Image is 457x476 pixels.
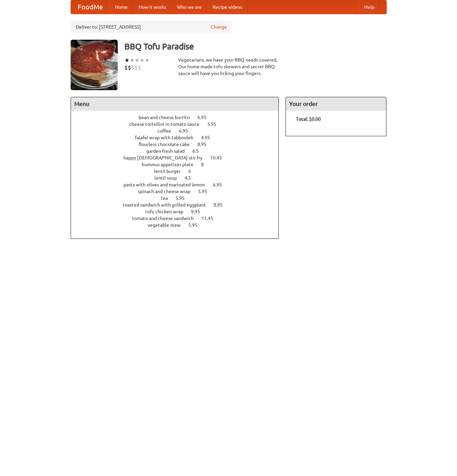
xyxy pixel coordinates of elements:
[110,0,133,14] a: Home
[142,162,216,167] a: hummus appetizer plate 8
[124,64,128,71] li: $
[145,209,213,214] a: tofu chicken wrap 9.95
[123,182,234,187] a: pasta with olives and marinated lemon 6.95
[161,195,197,201] a: tea 5.95
[211,24,227,30] a: Change
[201,162,211,167] span: 8
[140,57,145,64] li: ★
[178,57,279,77] div: Vegetarians, we have your BBQ needs covered. Our home-made tofu skewers and secret BBQ sauce will...
[129,121,206,127] span: cheese tortellini in tomato sauce
[133,0,172,14] a: How it works
[296,116,321,122] b: Total: $0.00
[201,135,217,140] span: 4.95
[185,175,198,181] span: 4.5
[139,142,219,147] a: flourless chocolate cake 8.95
[138,189,197,194] span: spinach and cheese wrap
[71,97,279,111] h4: Menu
[123,202,213,208] span: toasted sandwich with grilled eggplant
[139,115,219,120] a: bean and cheese burrito 6.95
[71,40,118,90] img: angular.jpg
[135,135,200,140] span: falafel wrap with tabbouleh
[124,40,387,53] h3: BBQ Tofu Paradise
[139,142,196,147] span: flourless chocolate cake
[135,57,140,64] li: ★
[135,64,138,71] li: $
[138,189,220,194] a: spinach and cheese wrap 5.95
[131,64,135,71] li: $
[138,64,141,71] li: $
[123,155,209,160] span: happy [DEMOGRAPHIC_DATA] stir fry
[132,216,226,221] a: tomato and cheese sandwich 11.45
[145,209,190,214] span: tofu chicken wrap
[132,216,200,221] span: tomato and cheese sandwich
[148,222,210,228] a: vegetable stew 5.95
[191,209,207,214] span: 9.95
[188,169,198,174] span: 6
[286,97,386,111] h4: Your order
[71,21,232,33] div: Deliver to: [STREET_ADDRESS]
[135,135,223,140] a: falafel wrap with tabbouleh 4.95
[142,162,200,167] span: hummus appetizer plate
[213,182,229,187] span: 6.95
[129,121,229,127] a: cheese tortellini in tomato sauce 3.95
[145,57,150,64] li: ★
[207,121,223,127] span: 3.95
[146,148,191,154] span: garden fresh salad
[197,115,213,120] span: 6.95
[157,128,200,134] a: coffee 6.95
[123,155,234,160] a: happy [DEMOGRAPHIC_DATA] stir fry 10.45
[197,142,213,147] span: 8.95
[139,115,196,120] span: bean and cheese burrito
[123,202,235,208] a: toasted sandwich with grilled eggplant 8.95
[129,57,135,64] li: ★
[146,148,211,154] a: garden fresh salad 6.5
[172,0,207,14] a: Who we are
[176,195,191,201] span: 5.95
[198,189,214,194] span: 5.95
[123,182,212,187] span: pasta with olives and marinated lemon
[214,202,229,208] span: 8.95
[210,155,229,160] span: 10.45
[359,0,380,14] a: Help
[179,128,195,134] span: 6.95
[128,64,131,71] li: $
[154,169,187,174] span: lentil burger
[124,57,129,64] li: ★
[154,169,203,174] a: lentil burger 6
[71,0,110,14] a: FoodMe
[188,222,204,228] span: 5.95
[207,0,247,14] a: Recipe videos
[148,222,187,228] span: vegetable stew
[157,128,178,134] span: coffee
[201,216,220,221] span: 11.45
[192,148,205,154] span: 6.5
[161,195,175,201] span: tea
[154,175,184,181] span: lentil soup
[154,175,203,181] a: lentil soup 4.5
